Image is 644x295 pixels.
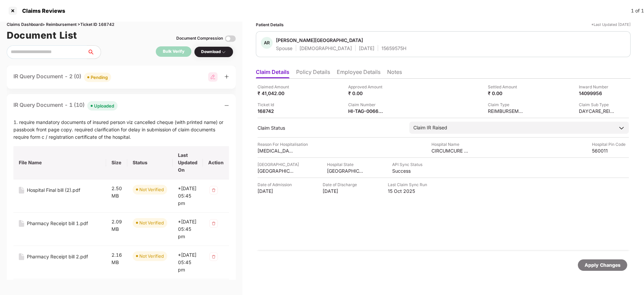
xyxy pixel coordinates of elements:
[323,188,360,194] div: [DATE]
[87,49,101,55] span: search
[201,49,226,55] div: Download
[276,37,363,43] div: [PERSON_NAME][GEOGRAPHIC_DATA]
[91,74,108,81] div: Pending
[258,125,403,131] div: Claim Status
[18,7,65,14] div: Claims Reviews
[258,84,294,90] div: Claimed Amount
[19,220,24,227] img: svg+xml;base64,PHN2ZyB4bWxucz0iaHR0cDovL3d3dy53My5vcmcvMjAwMC9zdmciIHdpZHRoPSIxNiIgaGVpZ2h0PSIyMC...
[327,161,364,168] div: Hospital State
[87,45,101,59] button: search
[359,45,374,51] div: [DATE]
[488,90,525,96] div: ₹ 0.00
[19,187,24,194] img: svg+xml;base64,PHN2ZyB4bWxucz0iaHR0cDovL3d3dy53My5vcmcvMjAwMC9zdmciIHdpZHRoPSIxNiIgaGVpZ2h0PSIyMC...
[488,108,525,114] div: REIMBURSEMENT
[258,161,299,168] div: [GEOGRAPHIC_DATA]
[579,84,616,90] div: Inward Number
[178,251,197,273] div: *[DATE] 05:45 pm
[178,218,197,240] div: *[DATE] 05:45 pm
[203,146,229,179] th: Action
[592,141,629,147] div: Hospital Pin Code
[592,147,629,154] div: 560011
[139,186,164,193] div: Not Verified
[7,28,77,43] h1: Document List
[258,181,294,188] div: Date of Admission
[139,219,164,226] div: Not Verified
[13,119,229,141] div: 1. require mandatory documents of insured person viz cancelled cheque (with printed name) or pass...
[178,185,197,207] div: *[DATE] 05:45 pm
[208,251,219,262] img: svg+xml;base64,PHN2ZyB4bWxucz0iaHR0cDovL3d3dy53My5vcmcvMjAwMC9zdmciIHdpZHRoPSIzMiIgaGVpZ2h0PSIzMi...
[163,48,184,55] div: Bulk Verify
[27,253,88,260] div: Pharmacy Receipt bill 2.pdf
[139,253,164,259] div: Not Verified
[348,108,385,114] div: HI-TAG-006640151(0)
[431,141,468,147] div: Hospital Name
[579,108,616,114] div: DAYCARE_REIMBURSEMENT
[13,146,106,179] th: File Name
[94,102,114,109] div: Uploaded
[208,72,218,82] img: svg+xml;base64,PHN2ZyB3aWR0aD0iMjgiIGhlaWdodD0iMjgiIHZpZXdCb3g9IjAgMCAyOCAyOCIgZmlsbD0ibm9uZSIgeG...
[7,22,236,28] div: Claims Dashboard > Reimbursement > Ticket ID 168742
[221,49,226,55] img: svg+xml;base64,PHN2ZyBpZD0iRHJvcGRvd24tMzJ4MzIiIHhtbG5zPSJodHRwOi8vd3d3LnczLm9yZy8yMDAwL3N2ZyIgd2...
[111,251,122,266] div: 2.16 MB
[413,124,447,131] div: Claim IR Raised
[256,22,284,28] div: Patient Details
[224,74,229,79] span: plus
[258,168,294,174] div: [GEOGRAPHIC_DATA]
[392,161,422,168] div: API Sync Status
[388,188,427,194] div: 15 Oct 2025
[348,84,385,90] div: Approved Amount
[208,218,219,229] img: svg+xml;base64,PHN2ZyB4bWxucz0iaHR0cDovL3d3dy53My5vcmcvMjAwMC9zdmciIHdpZHRoPSIzMiIgaGVpZ2h0PSIzMi...
[323,181,360,188] div: Date of Discharge
[111,218,122,233] div: 2.09 MB
[258,101,294,108] div: Ticket Id
[276,45,292,51] div: Spouse
[431,147,468,154] div: CIRCUMCURE HOSPITAL
[337,69,380,78] li: Employee Details
[256,69,289,78] li: Claim Details
[13,101,118,111] div: IR Query Document - 1 (10)
[111,185,122,200] div: 2.50 MB
[225,33,236,44] img: svg+xml;base64,PHN2ZyBpZD0iVG9nZ2xlLTMyeDMyIiB4bWxucz0iaHR0cDovL3d3dy53My5vcmcvMjAwMC9zdmciIHdpZH...
[348,90,385,96] div: ₹ 0.00
[258,90,294,96] div: ₹ 41,042.00
[296,69,330,78] li: Policy Details
[19,253,24,260] img: svg+xml;base64,PHN2ZyB4bWxucz0iaHR0cDovL3d3dy53My5vcmcvMjAwMC9zdmciIHdpZHRoPSIxNiIgaGVpZ2h0PSIyMC...
[258,108,294,114] div: 168742
[579,90,616,96] div: 14099956
[106,146,127,179] th: Size
[591,22,631,28] div: *Last Updated [DATE]
[348,101,385,108] div: Claim Number
[261,37,273,49] div: AR
[258,147,294,154] div: [MEDICAL_DATA]
[27,186,80,194] div: Hospital Final bill (2).pdf
[585,261,620,269] div: Apply Changes
[176,35,223,42] div: Document Compression
[208,185,219,196] img: svg+xml;base64,PHN2ZyB4bWxucz0iaHR0cDovL3d3dy53My5vcmcvMjAwMC9zdmciIHdpZHRoPSIzMiIgaGVpZ2h0PSIzMi...
[327,168,364,174] div: [GEOGRAPHIC_DATA]
[224,103,229,108] span: minus
[127,146,173,179] th: Status
[618,125,625,131] img: downArrowIcon
[381,45,406,51] div: 15659575H
[258,141,308,147] div: Reason For Hospitalisation
[27,220,88,227] div: Pharmacy Receipt bill 1.pdf
[173,146,203,179] th: Last Updated On
[300,45,352,51] div: [DEMOGRAPHIC_DATA]
[392,168,422,174] div: Success
[13,72,111,82] div: IR Query Document - 2 (0)
[488,84,525,90] div: Settled Amount
[488,101,525,108] div: Claim Type
[258,188,294,194] div: [DATE]
[579,101,616,108] div: Claim Sub Type
[388,181,427,188] div: Last Claim Sync Run
[387,69,402,78] li: Notes
[631,7,644,14] div: 1 of 1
